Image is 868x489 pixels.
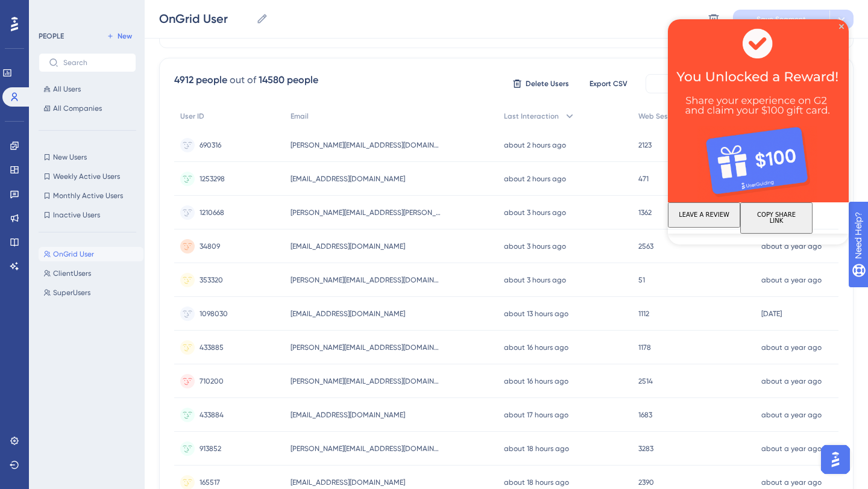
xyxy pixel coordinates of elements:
time: about a year ago [761,276,822,284]
time: about 16 hours ago [504,343,568,352]
time: about 2 hours ago [504,141,566,149]
span: 1253298 [200,174,225,184]
time: about a year ago [761,343,822,352]
span: New [118,31,132,41]
span: Inactive Users [53,210,100,220]
span: [EMAIL_ADDRESS][DOMAIN_NAME] [291,410,405,420]
button: OnGrid User [39,247,143,261]
span: Weekly Active Users [53,172,120,181]
span: 1178 [638,343,651,352]
time: about 3 hours ago [504,208,566,217]
time: about a year ago [761,377,822,385]
span: Delete Users [526,79,569,89]
button: Weekly Active Users [39,169,136,184]
time: about a year ago [761,411,822,419]
span: Save Segment [756,14,806,24]
span: 433885 [200,343,224,352]
div: 4912 people [174,73,227,87]
button: New [102,29,136,43]
button: COPY SHARE LINK [72,183,145,214]
span: [PERSON_NAME][EMAIL_ADDRESS][DOMAIN_NAME] [291,376,441,386]
span: All Companies [53,104,102,113]
span: 3283 [638,444,653,453]
div: 14580 people [259,73,318,87]
span: New Users [53,152,87,162]
button: Export CSV [578,74,638,93]
time: about a year ago [761,478,822,487]
span: 433884 [200,410,224,420]
span: SuperUsers [53,288,90,297]
span: 913852 [200,444,221,453]
button: Save Segment [733,10,829,29]
span: 1112 [638,309,649,319]
span: OnGrid User [53,249,94,259]
button: New Users [39,150,136,164]
button: All Users [39,82,136,96]
span: [EMAIL_ADDRESS][DOMAIN_NAME] [291,174,405,184]
span: [EMAIL_ADDRESS][DOMAIN_NAME] [291,478,405,487]
time: about a year ago [761,242,822,251]
span: 165517 [200,478,220,487]
button: ClientUsers [39,266,143,281]
time: about 13 hours ago [504,310,568,318]
span: [EMAIL_ADDRESS][DOMAIN_NAME] [291,241,405,251]
input: Search [63,58,126,67]
span: 471 [638,174,649,184]
time: about a year ago [761,444,822,453]
span: [EMAIL_ADDRESS][DOMAIN_NAME] [291,309,405,319]
input: Segment Name [159,10,251,27]
span: 2563 [638,241,653,251]
span: Need Help? [28,3,75,17]
time: about 3 hours ago [504,242,566,251]
span: [PERSON_NAME][EMAIL_ADDRESS][PERSON_NAME][DOMAIN_NAME] [291,208,441,217]
time: about 3 hours ago [504,276,566,284]
span: Web Session [638,111,682,121]
span: [PERSON_NAME][EMAIL_ADDRESS][DOMAIN_NAME] [291,444,441,453]
button: Available Attributes (12) [646,74,838,93]
div: PEOPLE [39,31,64,41]
span: 2123 [638,140,652,150]
span: 690316 [200,140,221,150]
span: 34809 [200,241,220,251]
iframe: UserGuiding AI Assistant Launcher [817,441,854,478]
button: Delete Users [511,74,571,93]
time: about 2 hours ago [504,175,566,183]
span: Monthly Active Users [53,191,123,201]
span: All Users [53,84,81,94]
span: 2514 [638,376,653,386]
span: [PERSON_NAME][EMAIL_ADDRESS][DOMAIN_NAME] [291,140,441,150]
time: about 17 hours ago [504,411,568,419]
span: 710200 [200,376,224,386]
button: Inactive Users [39,208,136,222]
time: about 18 hours ago [504,444,569,453]
span: Last Interaction [504,111,559,121]
div: out of [230,73,256,87]
button: SuperUsers [39,285,143,300]
div: Close Preview [171,5,176,10]
button: Monthly Active Users [39,188,136,203]
span: [PERSON_NAME][EMAIL_ADDRESS][DOMAIN_NAME] [291,343,441,352]
span: User ID [180,111,204,121]
span: 51 [638,275,645,285]
span: Email [291,111,309,121]
button: All Companies [39,101,136,116]
time: [DATE] [761,310,782,318]
time: about 16 hours ago [504,377,568,385]
span: Export CSV [590,79,627,89]
span: 1210668 [200,208,224,217]
span: 1362 [638,208,652,217]
span: 2390 [638,478,654,487]
span: [PERSON_NAME][EMAIL_ADDRESS][DOMAIN_NAME] [291,275,441,285]
span: 1683 [638,410,652,420]
time: about 18 hours ago [504,478,569,487]
span: 1098030 [200,309,228,319]
span: 353320 [200,275,223,285]
span: ClientUsers [53,269,91,278]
